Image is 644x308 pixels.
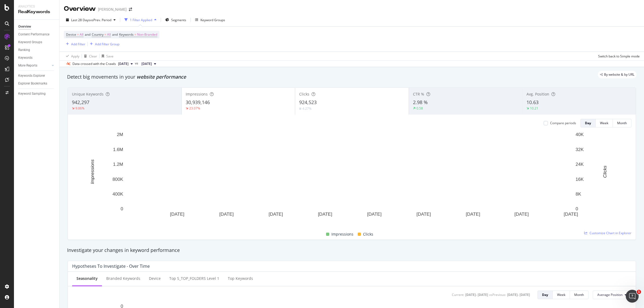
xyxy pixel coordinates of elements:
span: Unique Keywords [72,91,104,97]
div: 0.58 [416,106,423,111]
text: [DATE] [416,212,431,217]
text: Clicks [602,166,608,178]
text: 0 [121,206,123,211]
div: Month [574,292,584,297]
div: Apply [71,54,79,58]
svg: A chart. [72,132,626,225]
div: Hypotheses to Investigate - Over Time [72,263,150,269]
text: 1.6M [113,147,123,152]
button: Week [596,119,613,127]
div: Keyword Groups [200,18,225,22]
div: 1 Filter Applied [130,18,152,22]
div: legacy label [598,71,636,78]
span: = [134,32,136,37]
text: 24K [576,162,584,167]
text: 0 [576,206,578,211]
div: Data crossed with the Crawls [72,61,116,66]
a: More Reports [18,63,50,68]
span: 2025 Sep. 8th [141,61,152,66]
text: 32K [576,147,584,152]
span: = [104,32,106,37]
span: All [80,31,83,38]
div: More Reports [18,63,37,68]
span: Impressions [186,91,208,97]
a: Customize Chart in Explorer [584,231,631,235]
span: Customize Chart in Explorer [590,231,631,235]
a: Explorer Bookmarks [18,81,56,86]
div: Week [600,121,608,125]
span: Segments [171,18,186,22]
span: vs Prev. Period [90,18,111,22]
div: Top Keywords [228,276,253,281]
button: [DATE] [116,61,135,67]
span: 10.63 [526,99,539,105]
button: Add Filter [64,41,85,47]
span: 30,939,146 [186,99,210,105]
span: Non-Branded [137,31,157,38]
text: [DATE] [367,212,382,217]
span: = [77,32,79,37]
div: Month [617,121,627,125]
div: Overview [18,24,31,30]
div: Keywords Explorer [18,73,45,79]
span: 942,297 [72,99,89,105]
div: Week [557,292,565,297]
text: [DATE] [269,212,283,217]
iframe: Intercom live chat [626,290,639,303]
div: [PERSON_NAME] [98,7,127,12]
button: Week [553,291,570,299]
span: and [85,32,90,37]
div: 4.27% [302,106,312,111]
text: [DATE] [514,212,529,217]
div: [DATE] - [DATE] [465,292,488,297]
div: Save [106,54,114,58]
div: Analytics [18,4,55,9]
a: Keywords [18,55,56,61]
div: Content Performance [18,32,49,37]
span: Average Position [597,292,623,297]
text: 1.2M [113,162,123,167]
img: Equal [299,108,301,109]
text: Impressions [90,159,95,184]
div: Add Filter Group [95,42,119,46]
span: 2.98 % [413,99,428,105]
div: Overview [64,4,96,13]
div: Investigate your changes in keyword performance [67,247,636,254]
button: Month [613,119,631,127]
button: Switch back to Simple mode [596,52,640,60]
span: Clicks [363,231,373,237]
div: arrow-right-arrow-left [129,8,132,11]
div: Current: [452,292,464,297]
div: Explorer Bookmarks [18,81,47,86]
div: Day [542,292,548,297]
div: Add Filter [71,42,85,46]
span: Last 28 Days [71,18,90,22]
span: All [107,31,111,38]
button: Last 28 DaysvsPrev. Period [64,16,118,24]
text: [DATE] [466,212,480,217]
a: Keywords Explorer [18,73,56,79]
text: 400K [112,192,123,197]
div: Device [149,276,161,281]
text: 40K [576,132,584,137]
text: 800K [112,177,123,182]
span: By website & by URL [604,73,634,76]
text: 8K [576,192,581,197]
div: RealKeywords [18,9,55,15]
span: 924,523 [299,99,317,105]
div: Top s_TOP_FOLDERS Level 1 [169,276,219,281]
a: Ranking [18,47,56,53]
div: 23.07% [189,106,200,111]
span: 2025 Oct. 6th [118,61,129,66]
text: 2M [117,132,123,137]
div: Clear [89,54,97,58]
span: 1 [637,290,641,294]
a: Overview [18,24,56,30]
span: and [112,32,118,37]
button: Apply [64,52,79,60]
a: Keyword Groups [18,39,56,45]
text: [DATE] [318,212,332,217]
div: Seasonality [76,276,98,281]
div: Keyword Groups [18,39,42,45]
